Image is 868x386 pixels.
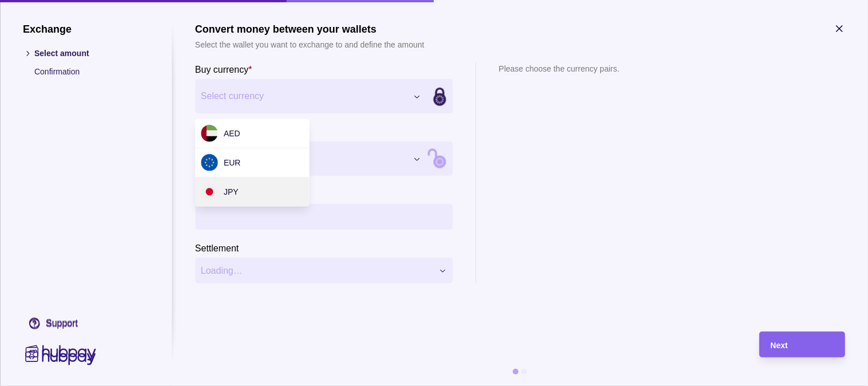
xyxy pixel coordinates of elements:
[201,183,218,200] img: jp
[224,129,240,138] span: AED
[201,125,218,142] img: ae
[224,187,239,196] span: JPY
[224,158,241,167] span: EUR
[201,154,218,171] img: eu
